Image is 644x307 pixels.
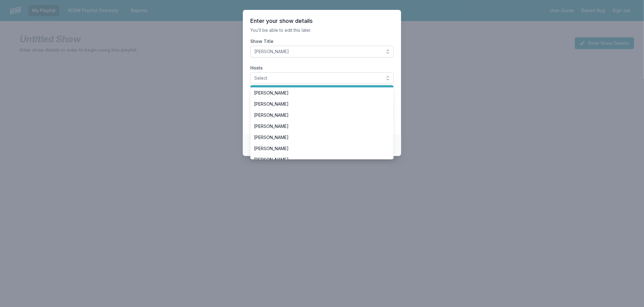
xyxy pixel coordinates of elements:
[254,123,383,129] span: [PERSON_NAME]
[254,90,383,96] span: [PERSON_NAME]
[254,157,383,163] span: [PERSON_NAME]
[250,27,394,33] p: You’ll be able to edit this later.
[254,48,381,55] span: [PERSON_NAME]
[250,72,394,84] button: Select
[250,17,394,25] header: Enter your show details
[254,112,383,118] span: [PERSON_NAME]
[254,134,383,141] span: [PERSON_NAME]
[254,101,383,107] span: [PERSON_NAME]
[254,75,381,81] span: Select
[250,38,394,44] label: Show Title
[254,145,383,152] span: [PERSON_NAME]
[250,46,394,57] button: [PERSON_NAME]
[250,65,394,71] label: Hosts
